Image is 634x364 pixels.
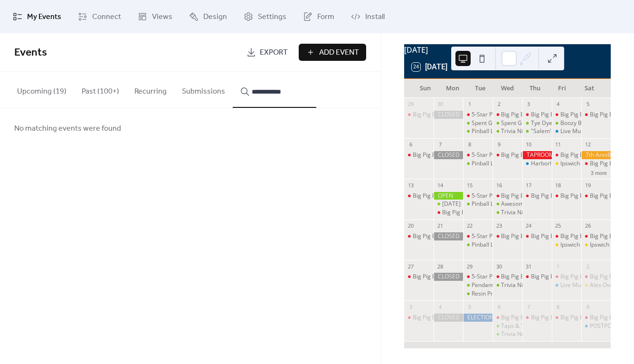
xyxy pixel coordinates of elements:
[413,232,444,240] div: Big Pig BBQ
[501,209,531,217] div: Trivia Night
[501,127,531,135] div: Trivia Night
[296,4,341,29] a: Form
[501,273,532,281] div: Big Pig BBQ
[463,290,492,298] div: Resin Pressed Flower Tray & Charcuterie Workshop
[555,182,562,189] div: 18
[344,4,392,29] a: Install
[492,200,522,208] div: Awesome Ipswich Pitch Night
[466,222,473,230] div: 22
[552,111,581,119] div: Big Pig BBQ
[590,232,621,240] div: Big Pig BBQ
[492,111,522,119] div: Big Pig BBQ
[549,79,576,98] div: Fri
[522,160,552,168] div: Harborlight Community Partners Annual Fundraiser
[299,44,366,61] button: Add Event
[501,200,578,208] div: Awesome Ipswich Pitch Night
[408,60,451,74] button: 24[DATE]
[581,281,611,289] div: Ales Over ALS
[404,192,434,200] div: Big Pig BBQ
[9,72,74,107] button: Upcoming (19)
[472,200,510,208] div: Pinball League
[466,101,473,108] div: 1
[472,241,510,249] div: Pinball League
[552,314,581,322] div: Big Pig BBQ
[434,314,463,322] div: CLOSED
[463,160,492,168] div: Pinball League
[463,127,492,135] div: Pinball League
[466,79,494,98] div: Tue
[555,263,562,270] div: 1
[525,182,532,189] div: 17
[584,101,591,108] div: 5
[466,303,473,310] div: 5
[317,11,334,23] span: Form
[413,314,444,322] div: Big Pig BBQ
[522,273,552,281] div: Big Pig BBQ
[552,281,581,289] div: Live Music: Ethan Kaczowka & Adam Saylor Jazz Duo
[521,79,549,98] div: Thu
[501,151,532,159] div: Big Pig BBQ
[522,119,552,127] div: Tye Dye True North T-shirt Class
[434,273,463,281] div: CLOSED
[555,141,562,148] div: 11
[552,241,581,249] div: Ipswich Illumination
[319,47,359,58] span: Add Event
[14,123,121,134] span: No matching events were found
[581,192,611,200] div: Big Pig BBQ
[522,111,552,119] div: Big Pig BBQ
[463,281,492,289] div: Pendant & Pint Class
[404,273,434,281] div: Big Pig BBQ
[472,111,547,119] div: 5-Star Phresh Phood Pop-Up
[522,232,552,240] div: Big Pig BBQ
[407,182,414,189] div: 13
[182,4,234,29] a: Design
[413,111,444,119] div: Big Pig BBQ
[174,72,233,107] button: Submissions
[560,151,592,159] div: Big Pig BBQ
[492,330,522,338] div: Trivia Night
[581,232,611,240] div: Big Pig BBQ
[404,151,434,159] div: Big Pig BBQ
[407,101,414,108] div: 29
[587,168,611,176] button: 3 more
[531,111,562,119] div: Big Pig BBQ
[407,141,414,148] div: 6
[404,111,434,119] div: Big Pig BBQ
[525,222,532,230] div: 24
[463,273,492,281] div: 5-Star Phresh Phood Pop-Up
[501,192,532,200] div: Big Pig BBQ
[495,101,502,108] div: 2
[492,192,522,200] div: Big Pig BBQ
[581,273,611,281] div: Big Pig BBQ
[442,209,473,217] div: Big Pig BBQ
[239,44,295,61] a: Export
[495,263,502,270] div: 30
[560,119,603,127] div: Boozy Book Fair
[501,322,577,330] div: Taps & Trees Seaglass Class
[413,192,444,200] div: Big Pig BBQ
[436,101,444,108] div: 30
[522,151,552,159] div: TAPROOM CLOSED
[407,303,414,310] div: 3
[581,111,611,119] div: Big Pig BBQ
[590,111,621,119] div: Big Pig BBQ
[472,160,510,168] div: Pinball League
[492,209,522,217] div: Trivia Night
[365,11,385,23] span: Install
[492,151,522,159] div: Big Pig BBQ
[434,209,463,217] div: Big Pig BBQ
[531,119,617,127] div: Tye Dye True North T-shirt Class
[501,314,532,322] div: Big Pig BBQ
[413,151,444,159] div: Big Pig BBQ
[466,182,473,189] div: 15
[463,151,492,159] div: 5-Star Phresh Phood Pop-Up
[434,151,463,159] div: CLOSED
[501,111,532,119] div: Big Pig BBQ
[501,232,532,240] div: Big Pig BBQ
[492,281,522,289] div: Trivia Night
[436,303,444,310] div: 4
[552,127,581,135] div: Live Music: Ethan Kaczowka & Adam Saylor Jazz Duo
[127,72,174,107] button: Recurring
[552,119,581,127] div: Boozy Book Fair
